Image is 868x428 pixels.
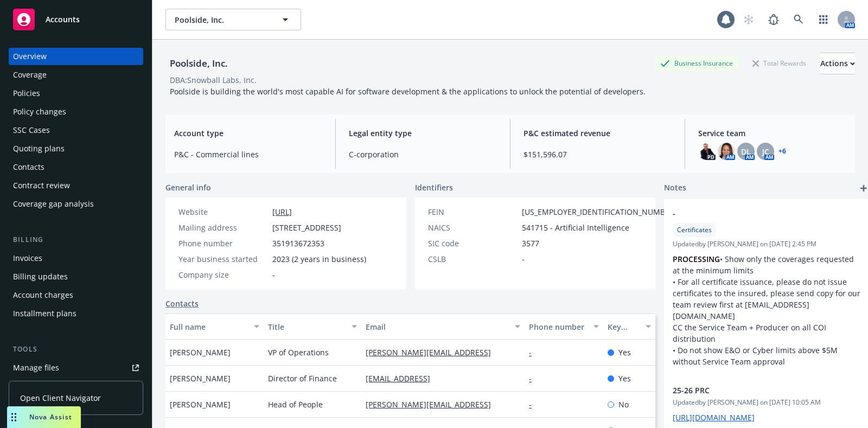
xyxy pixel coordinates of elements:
a: Switch app [813,9,834,30]
span: P&C estimated revenue [524,127,672,139]
div: Business Insurance [655,56,738,70]
div: Coverage [13,66,47,84]
button: Phone number [525,314,603,340]
div: FEIN [428,206,518,218]
span: 541715 - Artificial Intelligence [522,222,629,233]
img: photo [698,143,716,160]
a: Invoices [9,250,143,267]
span: General info [165,182,211,193]
button: Full name [165,314,264,340]
a: Report a Bug [763,9,784,30]
a: Start snowing [738,9,759,30]
div: Contacts [13,158,44,176]
div: Total Rewards [747,56,812,70]
span: Yes [618,373,631,384]
div: Account charges [13,286,73,304]
button: Title [264,314,362,340]
a: Accounts [9,4,143,35]
div: Phone number [178,238,268,249]
span: Poolside is building the world's most capable AI for software development & the applications to u... [170,86,646,97]
span: Account type [174,127,322,139]
a: Installment plans [9,305,143,322]
div: Phone number [529,321,586,333]
span: No [618,399,629,410]
span: Service team [698,127,846,139]
a: - [529,373,540,384]
div: Title [268,321,346,333]
span: $151,596.07 [524,149,672,160]
a: Coverage gap analysis [9,195,143,213]
img: photo [718,143,735,160]
a: Account charges [9,286,143,304]
span: - [522,253,525,265]
span: C-corporation [349,149,497,160]
div: Invoices [13,250,42,267]
div: Actions [820,53,855,74]
div: Billing updates [13,268,68,285]
li: CC the Service Team + Producer on all COI distribution • Do not show E&O or Cyber limits above $5... [673,322,861,367]
div: Installment plans [13,305,76,322]
span: [US_EMPLOYER_IDENTIFICATION_NUMBER] [522,206,677,218]
div: Billing [9,234,143,245]
div: SSC Cases [13,122,50,139]
strong: PROCESSING [673,254,720,264]
a: Policies [9,85,143,102]
a: SSC Cases [9,122,143,139]
div: Policy changes [13,103,66,120]
div: Quoting plans [13,140,65,157]
div: Mailing address [178,222,268,233]
a: - [529,399,540,410]
button: Key contact [603,314,655,340]
a: Policy changes [9,103,143,120]
span: VP of Operations [268,347,329,358]
span: DL [741,146,751,157]
a: +6 [778,148,786,155]
a: Contacts [165,298,199,309]
span: P&C - Commercial lines [174,149,322,160]
div: Tools [9,344,143,355]
a: [URL] [272,207,292,217]
span: JC [762,146,769,157]
div: Manage files [13,359,59,376]
div: Website [178,206,268,218]
div: Coverage gap analysis [13,195,94,213]
div: Year business started [178,253,268,265]
div: Poolside, Inc. [165,56,232,71]
div: Overview [13,48,47,65]
div: Drag to move [7,406,21,428]
div: Full name [170,321,247,333]
a: Manage files [9,359,143,376]
span: 25-26 PRC [673,385,833,396]
span: [STREET_ADDRESS] [272,222,341,233]
span: Poolside, Inc. [175,14,269,25]
span: [PERSON_NAME] [170,373,231,384]
button: Poolside, Inc. [165,9,301,30]
a: [URL][DOMAIN_NAME] [673,412,755,423]
span: Notes [664,182,686,195]
span: Updated by [PERSON_NAME] on [DATE] 2:45 PM [673,239,861,249]
div: Email [366,321,508,333]
a: Search [788,9,809,30]
span: Open Client Navigator [20,392,101,404]
a: Quoting plans [9,140,143,157]
a: [EMAIL_ADDRESS] [366,373,439,384]
span: - [272,269,275,280]
a: [PERSON_NAME][EMAIL_ADDRESS] [366,347,500,357]
a: Overview [9,48,143,65]
div: Policies [13,85,40,102]
span: - [673,208,833,219]
span: 351913672353 [272,238,324,249]
a: Contract review [9,177,143,194]
div: DBA: Snowball Labs, Inc. [170,74,257,86]
span: Legal entity type [349,127,497,139]
a: Billing updates [9,268,143,285]
div: SIC code [428,238,518,249]
button: Nova Assist [7,406,81,428]
span: Certificates [677,225,712,235]
div: Contract review [13,177,70,194]
span: Accounts [46,15,80,24]
p: • Show only the coverages requested at the minimum limits • For all certificate issuance, please ... [673,253,861,322]
span: 2023 (2 years in business) [272,253,366,265]
span: Nova Assist [29,412,72,421]
a: [PERSON_NAME][EMAIL_ADDRESS] [366,399,500,410]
